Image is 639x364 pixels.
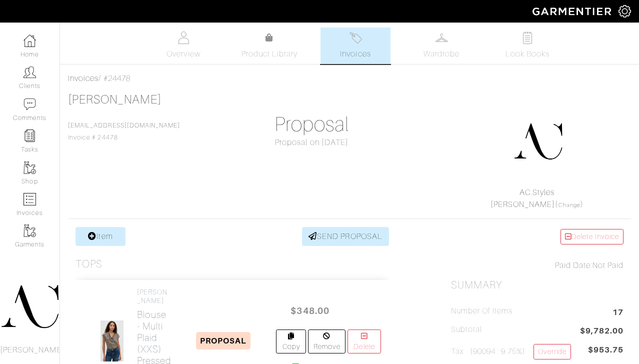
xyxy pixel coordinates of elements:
a: [PERSON_NAME] [68,93,161,106]
span: Invoice # 24478 [68,122,180,141]
h5: Number of Items [451,306,513,316]
span: Wardrobe [423,48,459,60]
span: $348.00 [280,300,340,321]
a: Change [558,202,580,208]
div: / #24478 [68,72,631,84]
span: $953.75 [588,344,623,356]
img: dashboard-icon-dbcd8f5a0b271acd01030246c82b418ddd0df26cd7fceb0bd07c9910d44c42f6.png [23,34,36,47]
div: Proposal on [DATE] [225,136,398,148]
a: [PERSON_NAME] [490,200,555,209]
img: comment-icon-a0a6a9ef722e966f86d9cbdc48e553b5cf19dbc54f86b18d962a5391bc8f6eb6.png [23,98,36,110]
a: Delete Invoice [560,229,623,244]
a: Override [533,344,571,359]
div: Not Paid [451,259,623,271]
img: iAUkg6k5CcmqEQEangpdyYT3 [100,320,124,362]
h5: Tax (90094 : 9.75%) [451,344,571,359]
img: orders-icon-0abe47150d42831381b5fb84f609e132dff9fe21cb692f30cb5eec754e2cba89.png [23,193,36,205]
a: AC.Styles [519,188,554,197]
span: PROPOSAL [196,332,250,349]
a: Copy [276,329,306,353]
span: Paid Date: [555,261,592,270]
span: Overview [166,48,200,60]
a: Delete [347,329,381,353]
img: garments-icon-b7da505a4dc4fd61783c78ac3ca0ef83fa9d6f193b1c9dc38574b1d14d53ca28.png [23,161,36,174]
a: Overview [148,27,218,64]
img: DupYt8CPKc6sZyAt3svX5Z74.png [513,116,563,166]
h2: Summary [451,279,623,291]
img: gear-icon-white-bd11855cb880d31180b6d7d6211b90ccbf57a29d726f0c71d8c61bd08dd39cc2.png [618,5,631,17]
a: [EMAIL_ADDRESS][DOMAIN_NAME] [68,122,180,129]
a: Invoices [320,27,390,64]
a: Look Books [492,27,562,64]
a: Invoices [68,74,98,83]
span: Invoices [340,48,370,60]
span: $9,782.00 [580,325,623,338]
img: reminder-icon-8004d30b9f0a5d33ae49ab947aed9ed385cf756f9e5892f1edd6e32f2345188e.png [23,129,36,142]
h1: Proposal [225,112,398,136]
img: garments-icon-b7da505a4dc4fd61783c78ac3ca0ef83fa9d6f193b1c9dc38574b1d14d53ca28.png [23,224,36,237]
img: todo-9ac3debb85659649dc8f770b8b6100bb5dab4b48dedcbae339e5042a72dfd3cc.svg [521,31,534,44]
img: basicinfo-40fd8af6dae0f16599ec9e87c0ef1c0a1fdea2edbe929e3d69a839185d80c458.svg [177,31,190,44]
a: Remove [308,329,345,353]
div: ( ) [455,186,619,210]
img: clients-icon-6bae9207a08558b7cb47a8932f037763ab4055f8c8b6bfacd5dc20c3e0201464.png [23,66,36,78]
h4: [PERSON_NAME] [137,288,171,305]
img: wardrobe-487a4870c1b7c33e795ec22d11cfc2ed9d08956e64fb3008fe2437562e282088.svg [435,31,448,44]
img: garmentier-logo-header-white-b43fb05a5012e4ada735d5af1a66efaba907eab6374d6393d1fbf88cb4ef424d.png [527,2,618,20]
span: Look Books [505,48,550,60]
span: 17 [612,306,623,320]
h3: Tops [75,258,102,270]
img: orders-27d20c2124de7fd6de4e0e44c1d41de31381a507db9b33961299e4e07d508b8c.svg [349,31,362,44]
span: Product Library [241,48,298,60]
h5: Subtotal [451,325,482,334]
a: Item [75,227,125,246]
a: Product Library [234,32,304,60]
a: Wardrobe [406,27,476,64]
a: SEND PROPOSAL [302,227,389,246]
